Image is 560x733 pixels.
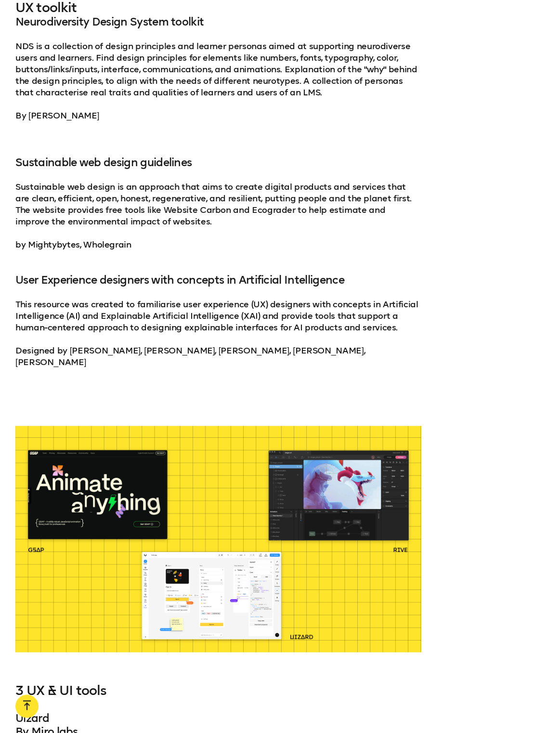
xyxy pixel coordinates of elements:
[15,345,421,368] p: Designed by [PERSON_NAME], [PERSON_NAME], [PERSON_NAME], [PERSON_NAME], [PERSON_NAME]
[15,683,421,698] h3: 3 UX & UI tools
[15,181,421,227] p: Sustainable web design is an approach that aims to create digital products and services that are ...
[15,110,421,121] p: By [PERSON_NAME]
[15,299,421,333] p: This resource was created to familiarise user experience (UX) designers with concepts in Artifici...
[15,239,421,262] p: by Mightybytes, Wholegrain
[15,274,421,287] h4: User Experience designers with concepts in Artificial Intelligence
[15,40,421,98] p: NDS is a collection of design principles and learner personas aimed at supporting neurodiverse us...
[15,156,421,170] h4: Sustainable web design guidelines
[15,15,421,29] h4: Neurodiversity Design System toolkit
